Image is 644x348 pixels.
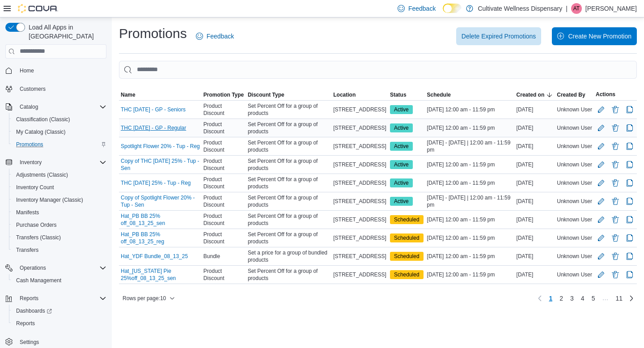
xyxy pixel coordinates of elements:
span: Active [390,142,413,151]
span: Settings [20,339,39,346]
span: Product Discount [203,194,244,208]
span: Cash Management [16,277,61,284]
span: [DATE] 12:00 am - 11:59 pm [427,179,495,187]
a: Hat_PB BB 25% off_08_13_25_sen [121,212,200,227]
span: Purchase Orders [16,221,57,229]
span: Promotions [13,139,106,150]
button: Name [119,89,202,100]
span: Status [390,91,407,98]
nav: Pagination for table: [534,291,637,306]
div: [DATE] [515,141,555,152]
span: Unknown User [557,179,592,187]
span: [STREET_ADDRESS] [333,198,386,205]
span: Active [394,142,409,150]
span: [DATE] 12:00 am - 11:59 pm [427,124,495,132]
span: [STREET_ADDRESS] [333,124,386,132]
div: Set a price for a group of bundled products [246,247,331,265]
span: Active [390,160,413,169]
div: Set Percent Off for a group of products [246,229,331,247]
span: Reports [16,293,106,304]
button: Edit Promotion [596,123,606,133]
span: Adjustments (Classic) [16,171,68,178]
button: Edit Promotion [596,233,606,243]
span: Scheduled [390,233,424,242]
span: Inventory [16,157,106,168]
span: AT [573,3,580,14]
span: Product Discount [203,176,244,190]
button: Delete Promotion [610,251,621,262]
button: Delete Promotion [610,123,621,133]
button: Clone Promotion [624,159,635,170]
div: Set Percent Off for a group of products [246,156,331,174]
a: Classification (Classic) [13,114,74,125]
button: Clone Promotion [624,123,635,133]
button: Delete Promotion [610,214,621,225]
button: Settings [2,335,110,348]
a: Home [16,65,38,76]
span: Adjustments (Classic) [13,170,106,180]
div: [DATE] [515,123,555,133]
button: Clone Promotion [624,178,635,188]
button: Clone Promotion [624,214,635,225]
span: [STREET_ADDRESS] [333,161,386,168]
span: Product Discount [203,139,244,153]
span: Unknown User [557,161,592,168]
span: Product Discount [203,121,244,135]
span: [DATE] 12:00 am - 11:59 pm [427,271,495,278]
span: [STREET_ADDRESS] [333,179,386,187]
button: Promotions [9,138,110,151]
span: Active [390,178,413,187]
span: Unknown User [557,143,592,150]
a: Page 4 of 11 [577,291,588,306]
button: Edit Promotion [596,159,606,170]
a: Adjustments (Classic) [13,170,72,180]
button: Delete Promotion [610,196,621,207]
a: Copy of THC [DATE] 25% - Tup - Sen [121,157,200,172]
span: Customers [16,83,106,94]
a: Hat_YDF Bundle_08_13_25 [121,253,188,260]
button: Catalog [2,101,110,113]
a: Manifests [13,207,42,218]
span: Customers [20,85,46,93]
input: This is a search bar. As you type, the results lower in the page will automatically filter. [119,61,637,79]
img: Cova [18,4,58,13]
span: Classification (Classic) [16,116,70,123]
button: Create New Promotion [552,27,637,45]
span: Delete Expired Promotions [462,32,536,41]
span: Scheduled [394,252,419,260]
span: Schedule [427,91,451,98]
button: Clone Promotion [624,196,635,207]
button: Classification (Classic) [9,113,110,126]
a: Transfers (Classic) [13,232,64,243]
a: Dashboards [9,305,110,317]
span: Active [394,106,409,114]
span: Active [390,105,413,114]
span: [DATE] 12:00 am - 11:59 pm [427,161,495,168]
a: Dashboards [13,306,55,316]
button: Edit Promotion [596,214,606,225]
span: Inventory Manager (Classic) [16,196,83,204]
a: My Catalog (Classic) [13,127,69,137]
button: Delete Promotion [610,159,621,170]
a: Cash Management [13,275,65,286]
h1: Promotions [119,25,187,42]
button: Inventory Count [9,181,110,194]
button: Delete Promotion [610,233,621,243]
div: [DATE] [515,251,555,262]
span: 5 [592,294,595,303]
span: Active [394,161,409,169]
span: Active [390,197,413,206]
button: Reports [16,293,42,304]
div: [DATE] [515,214,555,225]
span: Bundle [203,253,220,260]
span: [STREET_ADDRESS] [333,216,386,223]
a: THC [DATE] - GP - Regular [121,124,186,132]
span: Product Discount [203,231,244,245]
button: Clone Promotion [624,269,635,280]
a: Feedback [192,27,237,45]
button: Manifests [9,206,110,219]
span: [DATE] - [DATE] | 12:00 am - 11:59 pm [427,139,513,153]
button: Inventory [16,157,45,168]
a: Page 5 of 11 [588,291,599,306]
button: Location [331,89,388,100]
